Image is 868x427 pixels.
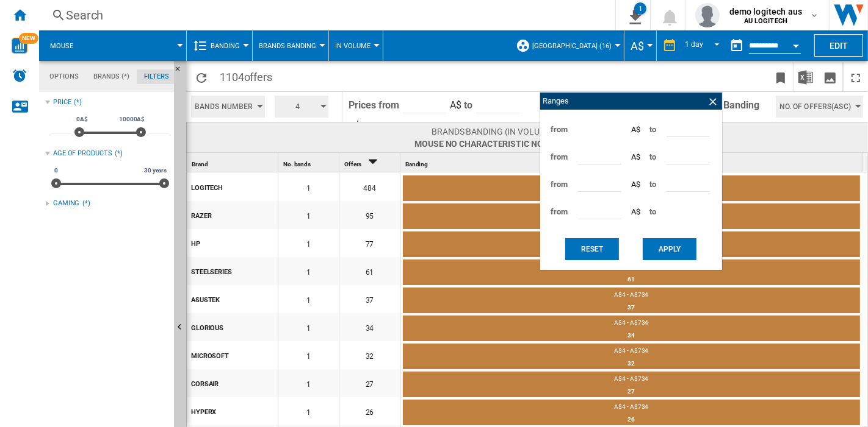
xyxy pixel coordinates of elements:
[211,42,240,50] span: Banding
[344,161,361,168] span: Offers
[174,61,189,83] button: Hide
[349,120,360,132] span: A$
[403,386,860,398] div: 27
[12,68,27,83] img: alerts-logo.svg
[278,369,339,397] div: 1
[191,174,277,200] div: LOGITECH
[349,99,399,111] span: Prices from
[339,229,400,257] div: 77
[844,63,868,91] button: Maximize
[403,330,860,342] div: 34
[45,30,180,61] div: Mouse
[278,229,339,257] div: 1
[683,36,725,56] md-select: REPORTS.WIZARD.STEPS.REPORT.STEPS.REPORT_OPTIONS.PERIOD: 1 day
[363,161,382,168] span: Sort Descending
[53,199,79,208] div: GAMING
[281,153,339,172] div: No. bands Sort None
[281,153,339,172] div: Sort None
[403,178,860,189] div: A$4 - A$734
[403,291,860,302] div: A$4 - A$734
[405,161,428,168] span: Banding
[66,7,584,24] div: Search
[643,238,696,260] button: Apply
[12,38,27,54] img: wise-card.svg
[464,99,472,111] span: to
[335,30,377,61] button: In volume
[649,199,656,225] span: to
[543,96,569,105] span: Ranges
[631,30,650,61] div: A$
[551,171,568,198] span: from
[270,92,333,121] div: 4
[191,230,277,256] div: HP
[551,144,568,171] span: from
[86,69,137,84] md-tab-item: Brands (*)
[278,313,339,341] div: 1
[776,96,863,118] button: No. of offers(Asc)
[278,257,339,285] div: 1
[335,42,371,50] span: In volume
[191,202,277,228] div: RAZER
[53,97,71,107] div: Price
[403,189,860,202] div: 484
[403,347,860,358] div: A$4 - A$734
[339,285,400,313] div: 37
[278,173,339,201] div: 1
[339,173,400,201] div: 484
[649,171,656,198] span: to
[142,166,168,175] span: 30 years
[278,96,316,118] span: 4
[631,206,640,217] span: A$
[403,358,860,370] div: 32
[403,206,860,217] div: A$4 - A$734
[275,96,328,118] button: 4
[403,245,860,258] div: 77
[53,149,112,158] div: Age of products
[649,116,656,143] span: to
[649,144,656,171] span: to
[403,319,860,330] div: A$4 - A$734
[189,153,278,172] div: Sort None
[278,341,339,369] div: 1
[191,314,277,340] div: GLORIOUS
[117,115,146,124] span: 10000A$
[685,40,703,49] div: 1 day
[192,161,208,168] span: Brand
[195,96,253,118] span: Bands Number
[342,153,400,172] div: Offers Sort Descending
[818,63,842,91] button: Download as image
[137,69,176,84] md-tab-item: Filters
[191,286,277,312] div: ASUSTEK
[631,152,640,163] span: A$
[191,342,277,368] div: MICROSOFT
[244,71,272,83] span: offers
[744,17,788,25] b: AU LOGITECH
[798,70,813,85] img: excel-24x24.png
[403,302,860,314] div: 37
[631,40,644,52] span: A$
[191,370,277,396] div: CORSAIR
[403,403,860,414] div: A$4 - A$734
[283,161,311,168] span: No. bands
[74,115,90,124] span: 0A$
[551,116,568,143] span: from
[771,92,868,121] div: No. of offers(Asc)
[50,30,85,61] button: Mouse
[532,30,618,61] button: [GEOGRAPHIC_DATA] (16)
[631,179,640,190] span: A$
[339,257,400,285] div: 61
[278,201,339,229] div: 1
[403,273,860,286] div: 61
[624,30,657,61] md-menu: Currency
[339,397,400,425] div: 26
[769,63,793,91] button: Bookmark this report
[339,313,400,341] div: 34
[695,3,720,27] img: profile.jpg
[729,5,802,18] span: demo logitech aus
[703,92,771,122] span: Sort Banding by
[259,30,322,61] button: Brands Banding
[403,217,860,230] div: 95
[189,63,214,91] button: Reload
[403,235,860,245] div: A$4 - A$734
